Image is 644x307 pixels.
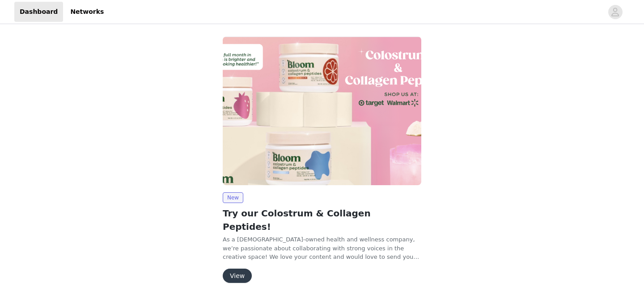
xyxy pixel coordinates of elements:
[14,2,63,22] a: Dashboard
[65,2,109,22] a: Networks
[223,273,252,279] a: View
[223,192,243,203] span: New
[223,207,421,233] h2: Try our Colostrum & Collagen Peptides!
[223,235,421,261] div: As a [DEMOGRAPHIC_DATA]-owned health and wellness company, we’re passionate about collaborating w...
[611,5,619,19] div: avatar
[223,37,421,185] img: Bloom Nutrition
[223,269,252,283] button: View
